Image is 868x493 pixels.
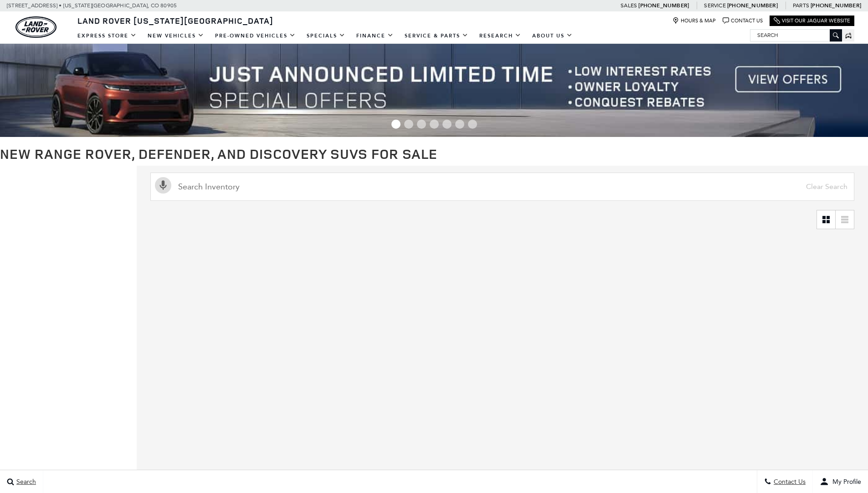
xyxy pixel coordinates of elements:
a: [STREET_ADDRESS] • [US_STATE][GEOGRAPHIC_DATA], CO 80905 [7,2,177,9]
a: Finance [351,28,399,44]
img: Land Rover [15,16,56,38]
span: Go to slide 1 [391,120,401,129]
span: Go to slide 7 [468,120,477,129]
span: Go to slide 4 [430,120,439,129]
span: Search [14,478,36,486]
span: Parts [793,2,809,9]
span: Go to slide 5 [442,120,452,129]
span: Go to slide 2 [404,120,413,129]
span: My Profile [829,478,861,486]
span: Land Rover [US_STATE][GEOGRAPHIC_DATA] [77,15,273,26]
a: About Us [527,28,578,44]
a: Land Rover [US_STATE][GEOGRAPHIC_DATA] [72,15,279,26]
a: Contact Us [723,17,763,24]
span: Go to slide 3 [417,120,426,129]
a: Research [474,28,527,44]
a: land-rover [15,16,56,38]
span: Service [704,2,725,9]
span: Go to slide 6 [455,120,464,129]
a: [PHONE_NUMBER] [811,2,861,9]
span: Contact Us [771,478,806,486]
a: [PHONE_NUMBER] [727,2,778,9]
a: Service & Parts [399,28,474,44]
a: Visit Our Jaguar Website [774,17,850,24]
svg: Click to toggle on voice search [155,177,171,194]
a: Pre-Owned Vehicles [210,28,301,44]
span: Sales [621,2,637,9]
input: Search Inventory [150,173,854,201]
input: Search [750,30,842,41]
button: Open user profile menu [813,470,868,493]
nav: Main Navigation [72,28,578,44]
a: New Vehicles [142,28,210,44]
a: [PHONE_NUMBER] [638,2,689,9]
a: Specials [301,28,351,44]
a: EXPRESS STORE [72,28,142,44]
a: Hours & Map [673,17,716,24]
